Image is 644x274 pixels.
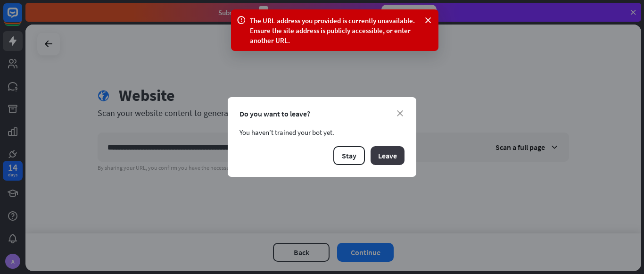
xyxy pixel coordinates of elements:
[371,146,405,165] button: Leave
[250,16,420,45] div: The URL address you provided is currently unavailable. Ensure the site address is publicly access...
[397,110,403,116] i: close
[333,146,365,165] button: Stay
[239,109,405,118] div: Do you want to leave?
[239,128,405,137] div: You haven’t trained your bot yet.
[8,4,36,32] button: Open LiveChat chat widget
